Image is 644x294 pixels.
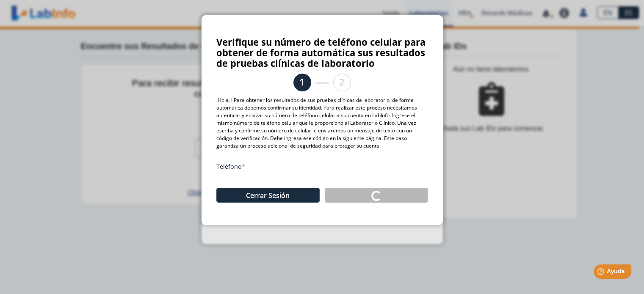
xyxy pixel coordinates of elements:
[293,74,311,91] li: 1
[216,96,428,150] p: ¡Hola, ! Para obtener los resultados de sus pruebas clínicas de laboratorio, de forma automática ...
[216,162,428,170] label: Teléfono
[216,188,320,203] button: Cerrar Sesión
[216,37,428,69] h3: Verifique su número de teléfono celular para obtener de forma automática sus resultados de prueba...
[333,74,351,91] li: 2
[569,261,635,285] iframe: Help widget launcher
